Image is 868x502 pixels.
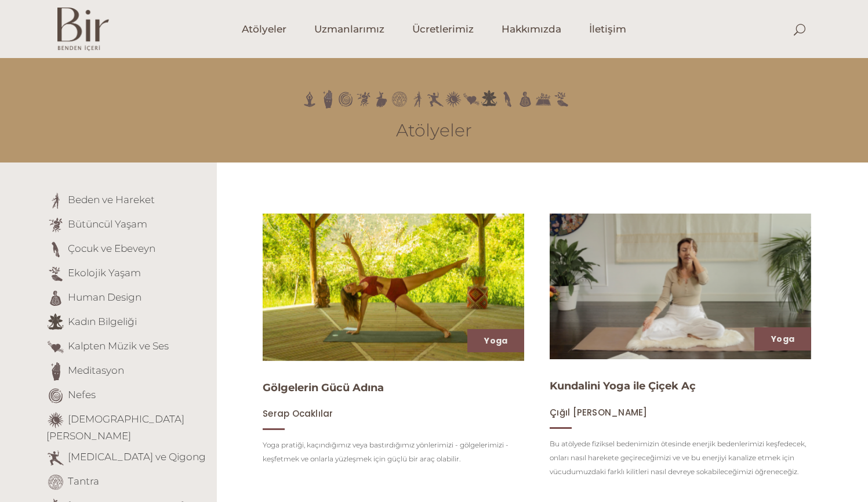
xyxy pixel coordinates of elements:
[263,381,384,394] a: Gölgelerin Gücü Adına
[550,380,696,392] a: Kundalini Yoga ile Çiçek Aç
[263,408,333,419] a: Serap Ocaklılar
[314,23,384,36] span: Uzmanlarımız
[589,23,626,36] span: İletişim
[242,23,286,36] span: Atölyeler
[46,413,184,442] a: [DEMOGRAPHIC_DATA][PERSON_NAME]
[412,23,474,36] span: Ücretlerimiz
[68,218,147,230] a: Bütüncül Yaşam
[771,333,794,345] a: Yoga
[484,335,507,346] a: Yoga
[68,364,124,376] a: Meditasyon
[263,407,333,420] span: Serap Ocaklılar
[68,243,155,254] a: Çocuk ve Ebeveyn
[550,406,647,418] span: Çığıl [PERSON_NAME]
[68,291,141,303] a: Human Design
[68,267,141,279] a: Ekolojik Yaşam
[68,389,96,400] a: Nefes
[502,23,561,36] span: Hakkımızda
[68,451,206,463] a: [MEDICAL_DATA] ve Qigong
[68,194,155,205] a: Beden ve Hareket
[68,316,137,327] a: Kadın Bilgeliği
[68,340,169,352] a: Kalpten Müzik ve Ses
[550,407,647,418] a: Çığıl [PERSON_NAME]
[550,437,811,479] p: Bu atölyede fiziksel bedenimizin ötesinde enerjik bedenlerimizi keşfedecek, onları nasıl harekete...
[68,475,99,487] a: Tantra
[263,438,524,466] p: Yoga pratiği, kaçındığımız veya bastırdığımız yönlerimizi - gölgelerimizi - keşfetmek ve onlarla ...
